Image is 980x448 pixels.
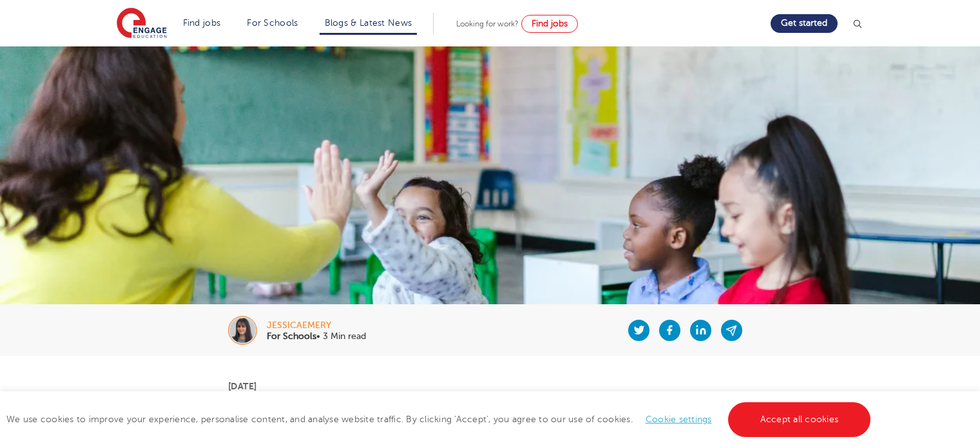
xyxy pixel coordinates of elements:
span: Find jobs [532,19,568,28]
a: Accept all cookies [728,402,871,437]
p: • 3 Min read [267,332,366,341]
a: Cookie settings [646,414,712,424]
div: jessicaemery [267,321,366,330]
a: Get started [771,14,838,33]
p: [DATE] [228,382,752,391]
span: We use cookies to improve your experience, personalise content, and analyse website traffic. By c... [6,414,874,424]
a: Find jobs [521,15,578,33]
a: For Schools [247,18,298,28]
b: For Schools [267,331,316,341]
span: Looking for work? [456,19,519,28]
a: Find jobs [183,18,221,28]
a: Blogs & Latest News [325,18,412,28]
img: Engage Education [117,8,167,40]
